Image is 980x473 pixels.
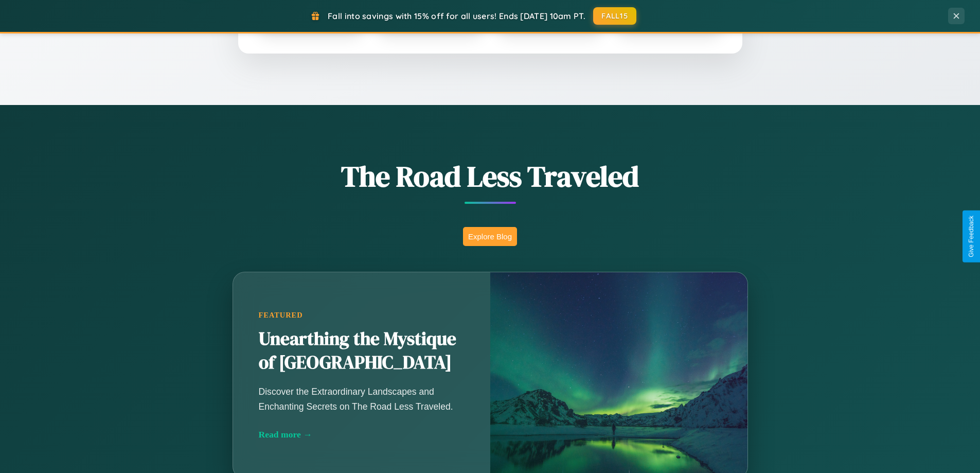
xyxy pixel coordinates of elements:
h2: Unearthing the Mystique of [GEOGRAPHIC_DATA] [259,327,465,375]
h1: The Road Less Traveled [182,156,799,196]
div: Give Feedback [968,216,975,257]
button: Explore Blog [463,227,517,246]
div: Featured [259,311,465,320]
span: Fall into savings with 15% off for all users! Ends [DATE] 10am PT. [328,11,585,21]
div: Read more → [259,429,465,440]
p: Discover the Extraordinary Landscapes and Enchanting Secrets on The Road Less Traveled. [259,384,465,413]
button: FALL15 [593,7,636,25]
